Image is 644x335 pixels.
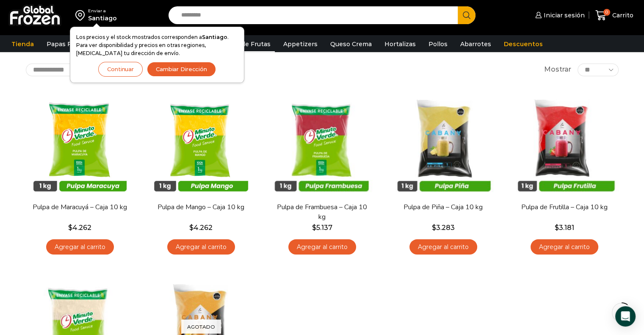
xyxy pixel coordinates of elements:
a: 0 Carrito [593,6,636,25]
span: $ [189,224,193,232]
a: Agregar al carrito: “Pulpa de Frutilla - Caja 10 kg” [531,239,598,255]
img: address-field-icon.svg [75,8,88,22]
a: Agregar al carrito: “Pulpa de Frambuesa - Caja 10 kg” [288,239,356,255]
a: Descuentos [500,36,547,52]
span: $ [68,224,72,232]
a: Pulpa de Frutilla – Caja 10 kg [515,202,613,212]
span: 0 [603,9,610,16]
bdi: 5.137 [312,224,332,232]
a: Abarrotes [456,36,495,52]
span: Iniciar sesión [542,11,585,19]
span: Carrito [610,11,633,19]
a: Agregar al carrito: “Pulpa de Piña - Caja 10 kg” [409,239,477,255]
bdi: 3.283 [432,224,455,232]
bdi: 4.262 [189,224,213,232]
div: Open Intercom Messenger [615,306,636,327]
p: Agotado [181,320,221,334]
a: Papas Fritas [42,36,89,52]
a: Iniciar sesión [533,7,585,24]
a: Agregar al carrito: “Pulpa de Maracuyá - Caja 10 kg” [46,239,114,255]
a: Pulpa de Frambuesa – Caja 10 kg [273,202,370,222]
div: Enviar a [88,8,117,14]
button: Continuar [98,62,143,77]
a: Pulpa de Maracuyá – Caja 10 kg [31,202,128,212]
p: Los precios y el stock mostrados corresponden a . Para ver disponibilidad y precios en otras regi... [76,33,238,58]
a: Pulpa de Mango – Caja 10 kg [152,202,249,212]
a: Pulpa de Frutas [218,36,275,52]
a: Tienda [7,36,38,52]
a: Queso Crema [326,36,376,52]
a: Agregar al carrito: “Pulpa de Mango - Caja 10 kg” [167,239,235,255]
bdi: 3.181 [555,224,574,232]
button: Cambiar Dirección [147,62,216,77]
a: Pulpa de Piña – Caja 10 kg [394,202,492,212]
button: Search button [458,6,475,24]
span: $ [312,224,316,232]
bdi: 4.262 [68,224,91,232]
span: Mostrar [544,65,571,75]
a: Appetizers [279,36,322,52]
a: Pollos [424,36,452,52]
strong: Santiago [202,34,227,40]
span: $ [555,224,559,232]
div: Santiago [88,14,117,22]
a: Hortalizas [380,36,420,52]
span: $ [432,224,436,232]
select: Pedido de la tienda [26,64,134,76]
